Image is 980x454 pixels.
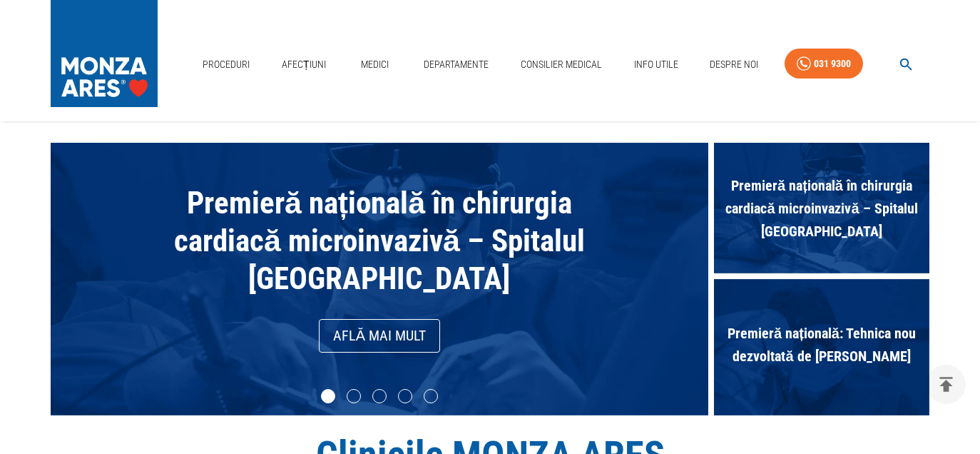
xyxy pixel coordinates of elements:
li: slide item 1 [321,389,335,403]
li: slide item 5 [424,389,438,403]
div: 031 9300 [814,55,851,73]
a: Proceduri [197,50,255,79]
span: Premieră națională în chirurgia cardiacă microinvazivă – Spitalul [GEOGRAPHIC_DATA] [174,185,585,296]
a: Despre Noi [704,50,764,79]
a: Află mai mult [319,319,440,353]
li: slide item 4 [398,389,412,403]
a: Departamente [418,50,494,79]
li: slide item 2 [347,389,361,403]
a: Consilier Medical [515,50,608,79]
a: Medici [352,50,397,79]
button: delete [927,365,966,404]
div: Premieră națională în chirurgia cardiacă microinvazivă – Spitalul [GEOGRAPHIC_DATA] [714,143,929,279]
span: Premieră națională: Tehnica nou dezvoltată de [PERSON_NAME] [714,315,929,375]
li: slide item 3 [372,389,387,403]
a: Afecțiuni [276,50,332,79]
div: Premieră națională: Tehnica nou dezvoltată de [PERSON_NAME] [714,279,929,415]
a: Info Utile [628,50,684,79]
span: Premieră națională în chirurgia cardiacă microinvazivă – Spitalul [GEOGRAPHIC_DATA] [714,167,929,250]
a: 031 9300 [785,49,863,79]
